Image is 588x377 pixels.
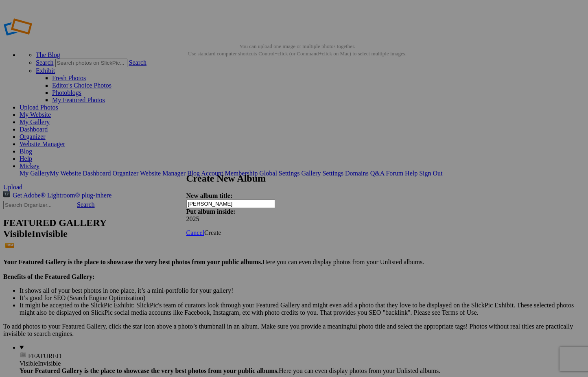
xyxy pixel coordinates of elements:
strong: New album title: [186,192,233,199]
span: Create [204,229,221,236]
a: Cancel [186,229,204,236]
strong: Put album inside: [186,208,236,215]
h2: Create New Album [186,173,402,184]
span: 2025 [186,215,199,222]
